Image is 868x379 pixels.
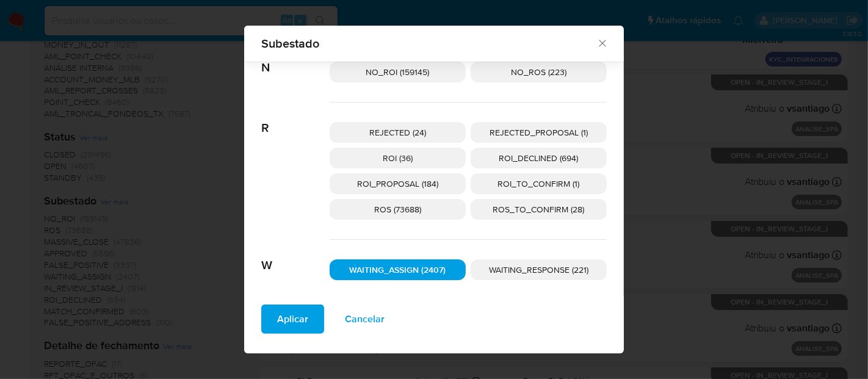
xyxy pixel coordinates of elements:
div: REJECTED (24) [330,122,466,143]
div: ROS_TO_CONFIRM (28) [471,199,607,220]
span: ROS (73688) [374,203,421,215]
span: ROS_TO_CONFIRM (28) [493,203,585,215]
div: ROI (36) [330,148,466,168]
div: ROS (73688) [330,199,466,220]
span: ROI (36) [383,152,413,164]
span: R [261,103,330,135]
span: Cancelar [345,306,385,333]
div: WAITING_ASSIGN (2407) [330,259,466,280]
button: Cancelar [329,305,400,334]
span: Aplicar [277,306,308,333]
span: ROI_TO_CONFIRM (1) [498,178,580,190]
span: REJECTED_PROPOSAL (1) [490,126,588,139]
button: Aplicar [261,305,324,334]
button: Fechar [596,37,607,48]
span: NO_ROS (223) [511,66,566,78]
div: WAITING_RESPONSE (221) [471,259,607,280]
span: ROI_DECLINED (694) [499,152,579,164]
span: REJECTED (24) [369,126,426,139]
div: NO_ROI (159145) [330,62,466,82]
div: ROI_TO_CONFIRM (1) [471,173,607,194]
div: ROI_PROPOSAL (184) [330,173,466,194]
div: REJECTED_PROPOSAL (1) [471,122,607,143]
span: W [261,240,330,273]
span: ROI_PROPOSAL (184) [357,178,438,190]
span: NO_ROI (159145) [366,66,430,78]
span: WAITING_RESPONSE (221) [489,264,588,276]
div: NO_ROS (223) [471,62,607,82]
div: ROI_DECLINED (694) [471,148,607,168]
span: Subestado [261,37,596,49]
span: WAITING_ASSIGN (2407) [350,264,446,276]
